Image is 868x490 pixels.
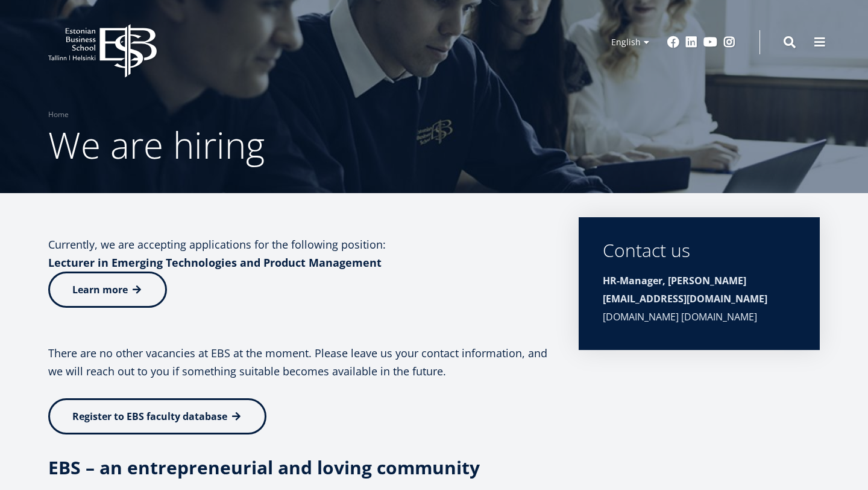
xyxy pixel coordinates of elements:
span: We are hiring [48,120,265,170]
a: Youtube [703,36,717,48]
a: Home [48,109,69,121]
a: Facebook [667,36,679,48]
a: Linkedin [685,36,697,48]
strong: EBS – an entrepreneurial and loving community [48,455,480,480]
p: There are no other vacancies at EBS at the moment. Please leave us your contact information, and ... [48,344,555,380]
a: Instagram [723,36,735,48]
strong: HR-Manager, [PERSON_NAME][EMAIL_ADDRESS][DOMAIN_NAME] [603,274,767,305]
p: Currently, we are accepting applications for the following position: [48,235,555,272]
span: Register to EBS faculty database [72,410,227,423]
span: Learn more [72,283,128,296]
div: Contact us [603,241,796,259]
a: Register to EBS faculty database [48,398,266,434]
a: Learn more [48,272,167,308]
div: [DOMAIN_NAME] [DOMAIN_NAME] [603,272,796,326]
strong: Lecturer in Emerging Technologies and Product Management [48,255,382,270]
